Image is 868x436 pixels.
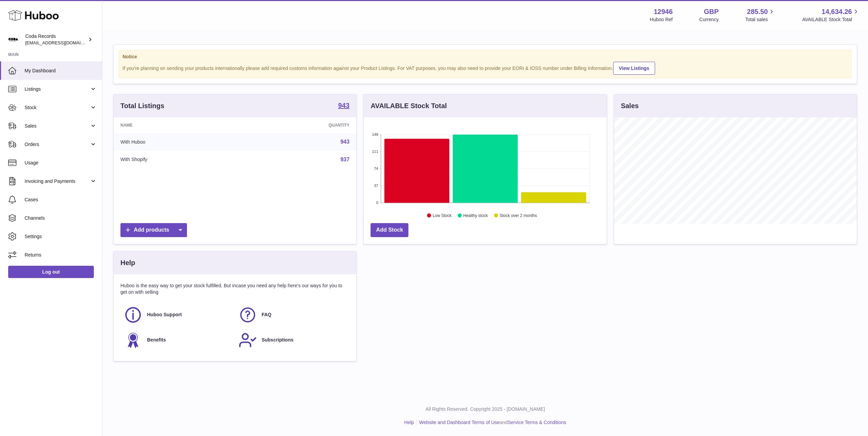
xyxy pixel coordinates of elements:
th: Name [114,117,245,133]
a: View Listings [613,62,655,75]
strong: 12946 [654,7,673,16]
span: Stock [25,104,90,111]
li: and [417,419,566,426]
img: haz@pcatmedia.com [8,34,18,45]
text: Low Stock [433,213,452,218]
a: FAQ [238,306,346,324]
h3: Sales [621,101,639,111]
a: 943 [341,139,350,145]
a: 943 [338,102,349,110]
span: FAQ [262,311,272,318]
text: 0 [376,201,378,205]
span: Benefits [147,337,166,343]
a: Log out [8,266,94,278]
text: Healthy stock [463,213,488,218]
p: All Rights Reserved. Copyright 2025 - [DOMAIN_NAME] [108,406,863,412]
th: Quantity [245,117,357,133]
p: Huboo is the easy way to get your stock fulfilled. But incase you need any help here's our ways f... [120,282,349,295]
h3: Total Listings [120,101,164,111]
span: Usage [25,160,97,166]
text: 148 [372,132,378,136]
span: Listings [25,86,90,92]
span: Total sales [745,16,776,23]
span: My Dashboard [25,68,97,74]
a: 285.50 Total sales [745,7,776,23]
div: Coda Records [25,33,87,46]
a: Website and Dashboard Terms of Use [419,420,500,425]
span: Invoicing and Payments [25,178,90,185]
span: 14,634.26 [822,7,852,16]
span: Orders [25,141,90,148]
div: Currency [699,16,719,23]
text: 111 [372,149,378,154]
span: Cases [25,197,97,203]
strong: GBP [704,7,719,16]
a: Add products [120,223,187,237]
h3: Help [120,258,135,267]
strong: Notice [122,54,848,60]
td: With Shopify [114,151,245,169]
span: Channels [25,215,97,221]
span: Returns [25,252,97,258]
div: If you're planning on sending your products internationally please add required customs informati... [122,61,848,75]
span: Subscriptions [262,337,293,343]
span: Sales [25,123,90,129]
td: With Huboo [114,133,245,151]
a: 937 [341,157,350,162]
text: 37 [374,184,378,188]
a: Add Stock [371,223,408,237]
text: Stock over 2 months [500,213,537,218]
a: Benefits [124,331,232,349]
a: Service Terms & Conditions [508,420,566,425]
div: Huboo Ref [650,16,673,23]
text: 74 [374,166,378,171]
strong: 943 [338,102,349,109]
a: Subscriptions [238,331,346,349]
a: Huboo Support [124,306,232,324]
h3: AVAILABLE Stock Total [371,101,447,111]
a: 14,634.26 AVAILABLE Stock Total [802,7,860,23]
span: [EMAIL_ADDRESS][DOMAIN_NAME] [25,40,100,45]
span: AVAILABLE Stock Total [802,16,860,23]
span: Huboo Support [147,311,182,318]
span: Settings [25,233,97,240]
a: Help [404,420,414,425]
span: 285.50 [747,7,768,16]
